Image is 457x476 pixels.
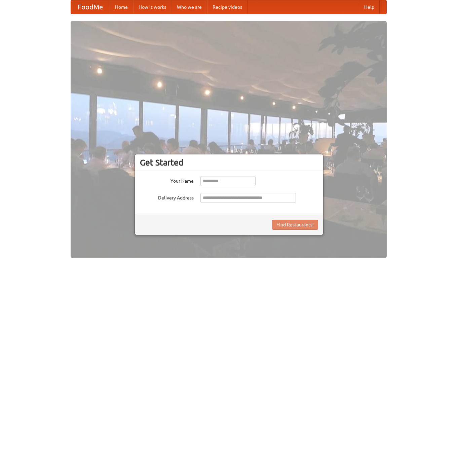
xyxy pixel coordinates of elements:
[133,0,172,14] a: How it works
[71,0,110,14] a: FoodMe
[172,0,207,14] a: Who we are
[272,220,318,230] button: Find Restaurants!
[207,0,247,14] a: Recipe videos
[359,0,380,14] a: Help
[140,193,194,201] label: Delivery Address
[140,157,318,168] h3: Get Started
[140,176,194,184] label: Your Name
[110,0,133,14] a: Home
